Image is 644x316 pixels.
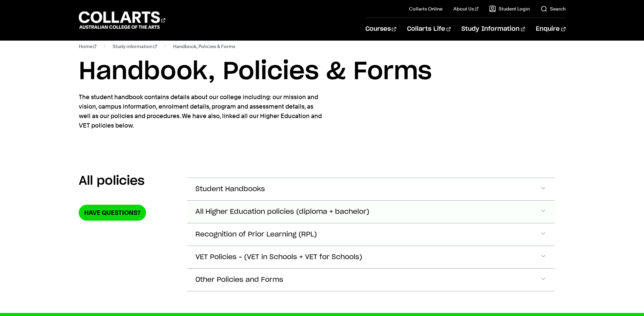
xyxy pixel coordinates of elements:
button: Recognition of Prior Learning (RPL) [187,223,555,246]
button: All Higher Education policies (diploma + bachelor) [187,201,555,223]
button: VET Policies – (VET in Schools + VET for Schools) [187,246,555,268]
a: Collarts Online [409,5,443,12]
a: Collarts Life [407,18,451,40]
a: Have Questions? [79,205,146,221]
p: The student handbook contains details about our college including: our mission and vision, campus... [79,92,326,130]
a: About Us [453,5,478,12]
span: All Higher Education policies (diploma + bachelor) [195,208,369,216]
a: Search [541,5,566,12]
a: Study Information [461,18,525,40]
h1: Handbook, Policies & Forms [79,57,566,87]
span: Recognition of Prior Learning (RPL) [195,231,317,239]
a: Study information [113,42,157,51]
section: Accordion Section [79,160,566,313]
a: Student Login [489,5,530,12]
a: Enquire [536,18,565,40]
div: Go to homepage [79,10,165,30]
a: Home [79,42,97,51]
span: VET Policies – (VET in Schools + VET for Schools) [195,253,362,261]
button: Student Handbooks [187,178,555,200]
a: Courses [365,18,396,40]
span: Student Handbooks [195,185,265,193]
span: Other Policies and Forms [195,276,283,284]
h2: All policies [79,174,145,188]
span: Handbook, Policies & Forms [173,42,235,51]
button: Other Policies and Forms [187,269,555,291]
